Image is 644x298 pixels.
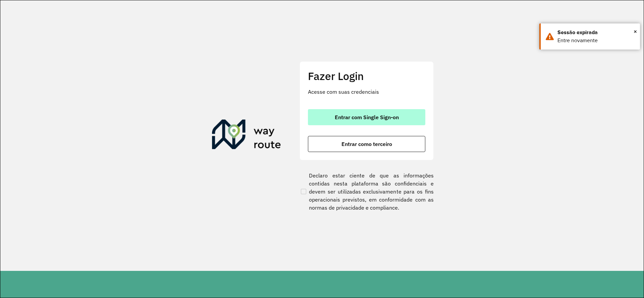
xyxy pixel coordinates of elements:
[557,36,635,45] div: Entre novamente
[212,120,281,152] img: Roteirizador AmbevTech
[634,26,637,36] span: ×
[308,136,425,152] button: button
[308,109,425,125] button: button
[308,70,425,82] h2: Fazer Login
[300,171,434,212] label: Declaro estar ciente de que as informações contidas nesta plataforma são confidenciais e devem se...
[557,28,635,36] div: Sessão expirada
[634,26,637,36] button: Close
[308,88,425,96] p: Acesse com suas credenciais
[341,141,392,147] span: Entrar como terceiro
[335,115,399,120] span: Entrar com Single Sign-on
